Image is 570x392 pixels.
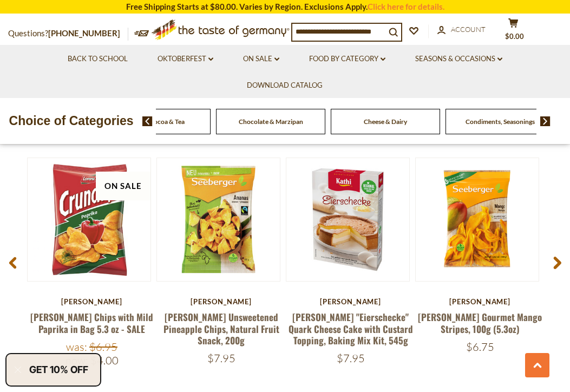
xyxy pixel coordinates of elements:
a: [PHONE_NUMBER] [48,28,120,38]
span: $7.95 [337,351,365,365]
a: [PERSON_NAME] Unsweetened Pineapple Chips, Natural Fruit Snack, 200g [163,310,279,347]
a: Account [437,24,486,36]
label: Was: [66,340,87,354]
img: Seeberger Unsweetened Pineapple Chips, Natural Fruit Snack, 200g [157,158,280,281]
a: Back to School [68,53,128,65]
span: $4.00 [90,354,119,367]
img: Kathi "Eierschecke" Quark Cheese Cake with Custard Topping, Baking Mix Kit, 545g [286,158,409,281]
a: Seasons & Occasions [415,53,502,65]
span: $6.75 [466,340,494,354]
a: Cheese & Dairy [364,117,407,126]
img: Seeberger Gourmet Mango Stripes, 100g (5.3oz) [416,158,539,281]
a: Download Catalog [247,80,323,92]
button: $0.00 [497,18,529,45]
a: [PERSON_NAME] "Eierschecke" Quark Cheese Cake with Custard Topping, Baking Mix Kit, 545g [289,310,413,347]
a: Coffee, Cocoa & Tea [128,117,185,126]
a: Food By Category [309,53,385,65]
p: Questions? [8,27,128,41]
div: [PERSON_NAME] [286,297,415,306]
a: Condiments, Seasonings [466,117,535,126]
span: $0.00 [505,32,524,41]
a: Chocolate & Marzipan [239,117,303,126]
img: previous arrow [142,116,153,126]
span: $7.95 [207,351,235,365]
a: [PERSON_NAME] Chips with Mild Paprika in Bag 5.3 oz - SALE [30,310,153,335]
a: Oktoberfest [158,53,213,65]
span: $6.95 [89,340,117,354]
a: [PERSON_NAME] Gourmet Mango Stripes, 100g (5.3oz) [418,310,542,335]
div: [PERSON_NAME] [27,297,156,306]
span: Account [451,25,486,34]
a: Click here for details. [368,2,444,11]
div: [PERSON_NAME] [415,297,545,306]
div: [PERSON_NAME] [156,297,286,306]
a: On Sale [243,53,279,65]
img: Lorenz Crunch Chips with Mild Paprika in Bag 5.3 oz - SALE [28,158,150,281]
img: next arrow [540,116,551,126]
